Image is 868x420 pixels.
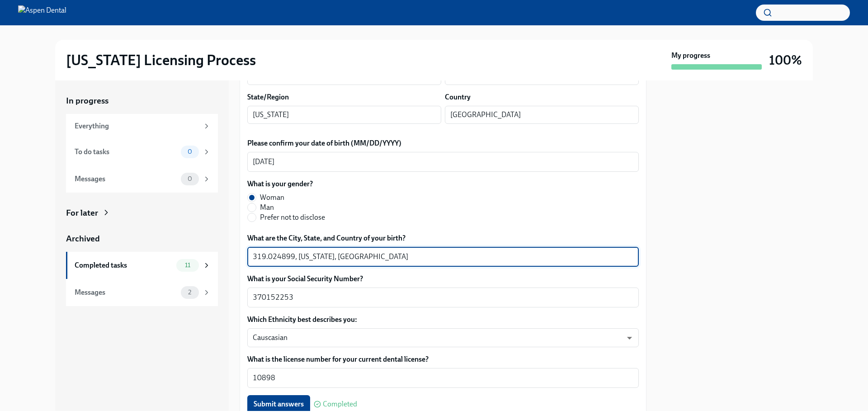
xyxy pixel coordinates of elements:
strong: My progress [671,51,710,61]
label: What is your gender? [247,179,332,189]
span: 0 [182,148,198,155]
button: Submit answers [247,395,310,413]
textarea: [DATE] [253,156,633,167]
h2: [US_STATE] Licensing Process [66,51,256,69]
a: For later [66,207,218,219]
img: Aspen Dental [18,5,66,20]
a: Messages2 [66,279,218,306]
span: 0 [182,175,198,182]
a: Messages0 [66,165,218,193]
div: Messages [75,174,177,184]
label: State/Region [247,92,289,102]
h3: 100% [769,52,802,68]
span: Submit answers [254,400,304,409]
label: What is your Social Security Number? [247,274,639,284]
span: 11 [179,262,196,269]
label: Please confirm your date of birth (MM/DD/YYYY) [247,138,639,148]
textarea: 319.024899, [US_STATE], [GEOGRAPHIC_DATA] [253,251,633,262]
a: Completed tasks11 [66,252,218,279]
span: Woman [260,193,284,203]
label: What are the City, State, and Country of your birth? [247,233,639,243]
a: Archived [66,233,218,245]
div: Completed tasks [75,260,173,270]
a: To do tasks0 [66,138,218,165]
textarea: 10898 [253,373,633,383]
span: 2 [183,289,197,296]
div: For later [66,207,98,219]
span: Man [260,203,274,212]
div: Messages [75,288,177,297]
div: To do tasks [75,147,177,157]
span: Prefer not to disclose [260,212,325,222]
a: Everything [66,114,218,138]
a: In progress [66,95,218,107]
label: Country [445,92,471,102]
span: Completed [323,401,357,408]
div: Everything [75,121,199,131]
textarea: 370152253 [253,292,633,303]
div: Causcasian [247,328,639,347]
label: Which Ethnicity best describes you: [247,315,639,325]
label: What is the license number for your current dental license? [247,354,639,364]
